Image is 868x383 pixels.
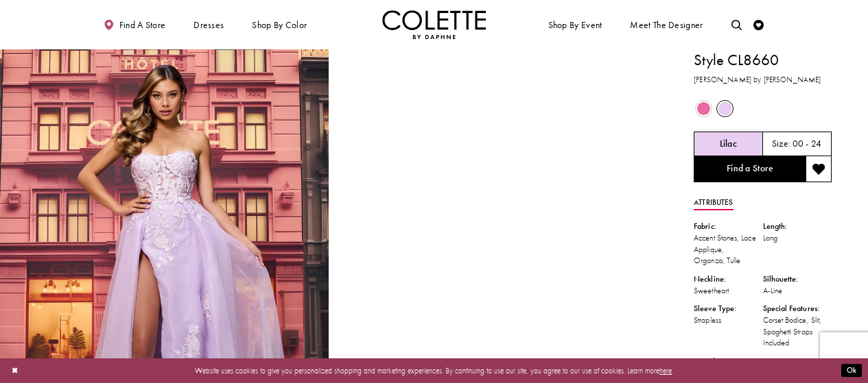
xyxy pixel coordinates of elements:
[102,10,168,39] a: Find a store
[694,195,733,210] a: Attributes
[546,10,605,39] span: Shop By Event
[191,10,226,39] span: Dresses
[720,139,737,149] h5: Chosen color
[841,365,862,378] button: Submit Dialog
[694,303,762,314] div: Sleeve Type:
[729,10,744,39] a: Toggle search
[334,49,663,214] video: Style CL8660 Colette by Daphne #1 autoplay loop mute video
[763,314,832,349] div: Corset Bodice, Slit, Spaghetti Straps Included
[382,10,486,39] a: Visit Home Page
[119,20,166,30] span: Find a store
[694,74,832,86] h3: [PERSON_NAME] by [PERSON_NAME]
[763,285,832,297] div: A-Line
[694,156,806,182] a: Find a Store
[715,99,735,119] div: Lilac
[250,10,309,39] span: Shop by color
[694,273,762,285] div: Neckline:
[694,99,714,119] div: Bubblegum Pink
[659,366,672,375] a: here
[694,98,832,119] div: Product color controls state depends on size chosen
[694,232,762,267] div: Accent Stones, Lace Applique, Organza, Tulle
[694,49,832,71] h1: Style CL8660
[806,156,832,182] button: Add to wishlist
[763,221,832,232] div: Length:
[694,314,762,326] div: Strapless
[694,356,762,367] div: Waistline:
[793,139,822,149] h5: 00 - 24
[772,138,790,150] span: Size:
[763,232,832,244] div: Long
[193,20,224,30] span: Dresses
[75,364,793,378] p: Website uses cookies to give you personalized shopping and marketing experiences. By continuing t...
[694,221,762,232] div: Fabric:
[6,362,23,380] button: Close Dialog
[252,20,307,30] span: Shop by color
[548,20,602,30] span: Shop By Event
[763,303,832,314] div: Special Features:
[694,285,762,297] div: Sweetheart
[751,10,767,39] a: Check Wishlist
[763,273,832,285] div: Silhouette:
[630,20,703,30] span: Meet the designer
[382,10,486,39] img: Colette by Daphne
[628,10,706,39] a: Meet the designer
